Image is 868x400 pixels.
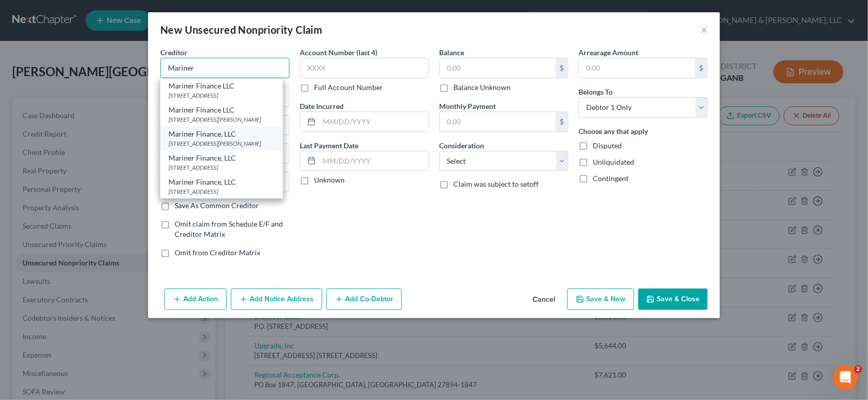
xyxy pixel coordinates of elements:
span: Creditor [160,48,187,57]
label: Save As Common Creditor [175,201,259,211]
label: Last Payment Date [300,140,358,151]
div: New Unsecured Nonpriority Claim [160,23,322,37]
button: Add Action [164,288,227,310]
span: Contingent [593,174,629,183]
label: Arrearage Amount [578,47,638,58]
label: Balance [439,47,464,58]
div: $ [695,58,707,78]
span: Disputed [593,141,622,150]
span: 2 [854,365,862,373]
button: Add Notice Address [231,288,322,310]
button: Cancel [524,290,563,310]
label: Account Number (last 4) [300,47,377,58]
span: Claim was subject to setoff [453,180,539,188]
input: MM/DD/YYYY [319,151,428,171]
div: Mariner Finance, LLC [168,129,275,139]
input: 0.00 [440,58,556,78]
iframe: Intercom live chat [833,365,858,390]
label: Balance Unknown [453,82,511,93]
div: [STREET_ADDRESS] [168,91,275,100]
div: Mariner Finance, LLC [168,177,275,187]
button: × [701,24,708,36]
button: Save & Close [638,288,708,310]
label: Full Account Number [314,82,383,93]
span: Omit from Creditor Matrix [175,248,260,257]
div: [STREET_ADDRESS] [168,187,275,196]
label: Monthly Payment [439,101,496,112]
div: $ [556,58,568,78]
label: Date Incurred [300,101,344,112]
label: Consideration [439,140,484,151]
div: Mariner Finance LLC [168,81,275,91]
span: Unliquidated [593,158,634,166]
input: 0.00 [579,58,695,78]
label: Unknown [314,175,345,185]
div: [STREET_ADDRESS] [168,163,275,172]
input: XXXX [300,58,429,78]
span: Omit claim from Schedule E/F and Creditor Matrix [175,219,283,238]
div: [STREET_ADDRESS][PERSON_NAME] [168,115,275,124]
label: Choose any that apply [578,126,648,137]
input: Search creditor by name... [160,58,290,78]
input: MM/DD/YYYY [319,112,428,131]
button: Add Co-Debtor [326,288,402,310]
div: Mariner Finance, LLC [168,153,275,163]
span: Belongs To [578,87,613,96]
div: $ [556,112,568,131]
div: [STREET_ADDRESS][PERSON_NAME] [168,139,275,148]
button: Save & New [567,288,634,310]
input: 0.00 [440,112,556,131]
div: Mariner Finance LLC [168,105,275,115]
